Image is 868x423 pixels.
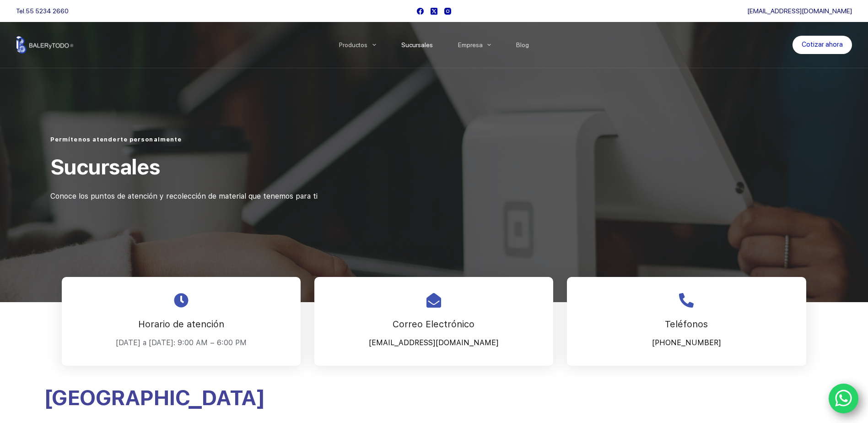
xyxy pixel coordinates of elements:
[326,336,542,350] p: [EMAIL_ADDRESS][DOMAIN_NAME]
[578,336,795,350] p: [PHONE_NUMBER]
[431,8,437,15] a: X (Twitter)
[43,385,265,410] span: [GEOGRAPHIC_DATA]
[326,22,542,68] nav: Menu Principal
[393,319,474,330] span: Correo Electrónico
[50,154,160,179] span: Sucursales
[50,136,182,143] span: Permítenos atenderte personalmente
[665,319,708,330] span: Teléfonos
[50,192,318,201] span: Conoce los puntos de atención y recolección de material que tenemos para ti
[16,7,69,15] span: Tel.
[138,319,224,330] span: Horario de atención
[16,36,73,54] img: Balerytodo
[747,7,852,15] a: [EMAIL_ADDRESS][DOMAIN_NAME]
[417,8,424,15] a: Facebook
[116,338,247,347] span: [DATE] a [DATE]: 9:00 AM – 6:00 PM
[26,7,69,15] a: 55 5234 2660
[793,36,852,54] a: Cotizar ahora
[829,384,859,414] a: WhatsApp
[444,8,451,15] a: Instagram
